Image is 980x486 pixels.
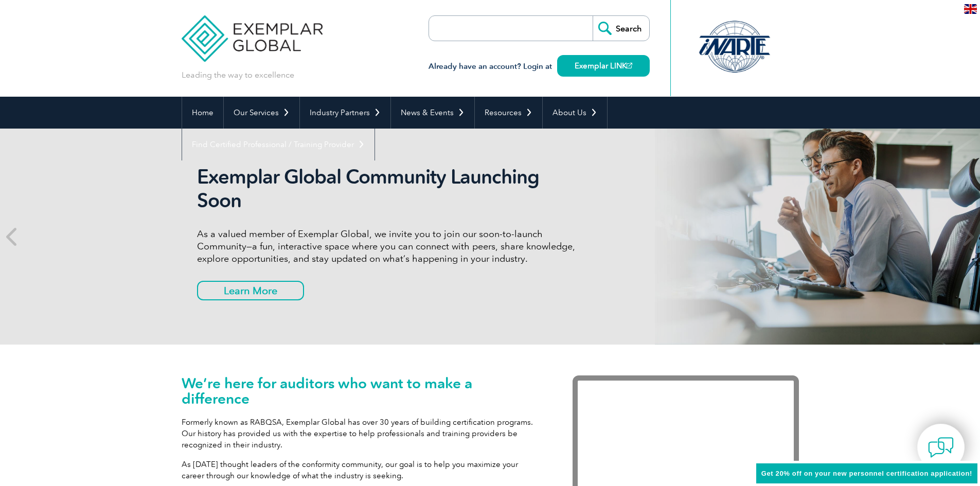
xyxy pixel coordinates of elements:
span: Get 20% off on your new personnel certification application! [761,470,972,477]
p: As a valued member of Exemplar Global, we invite you to join our soon-to-launch Community—a fun, ... [197,228,583,265]
a: About Us [543,97,607,129]
a: News & Events [391,97,474,129]
h3: Already have an account? Login at [429,60,650,73]
a: Home [182,97,223,129]
input: Search [593,16,649,41]
h2: Exemplar Global Community Launching Soon [197,165,583,212]
p: Leading the way to excellence [182,69,294,81]
img: en [964,4,977,14]
h1: We’re here for auditors who want to make a difference [182,375,542,406]
a: Learn More [197,281,304,300]
a: Exemplar LINK [557,55,650,77]
a: Our Services [224,97,299,129]
p: Formerly known as RABQSA, Exemplar Global has over 30 years of building certification programs. O... [182,417,542,451]
p: As [DATE] thought leaders of the conformity community, our goal is to help you maximize your care... [182,459,542,481]
img: open_square.png [627,63,632,68]
a: Industry Partners [300,97,390,129]
img: contact-chat.png [928,435,954,460]
a: Find Certified Professional / Training Provider [182,129,375,160]
a: Resources [475,97,542,129]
